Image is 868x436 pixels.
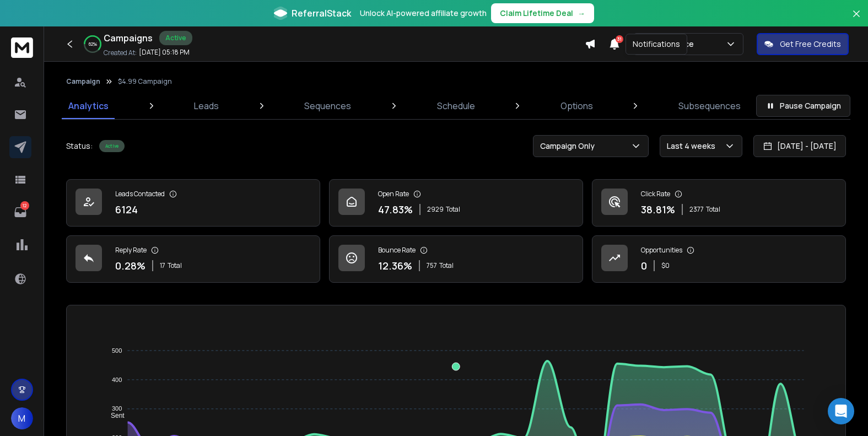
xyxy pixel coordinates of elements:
[66,179,320,227] a: Leads Contacted6124
[641,258,647,273] p: 0
[616,35,623,43] span: 31
[427,205,444,214] span: 2929
[9,201,31,223] a: 12
[378,202,413,217] p: 47.83 %
[112,405,122,412] tspan: 300
[66,141,93,152] p: Status:
[20,201,29,210] p: 12
[378,258,412,273] p: 12.36 %
[641,190,670,198] p: Click Rate
[118,77,172,86] p: $4.99 Campaign
[304,99,351,112] p: Sequences
[491,3,594,23] button: Claim Lifetime Deal→
[115,258,145,273] p: 0.28 %
[329,235,583,283] a: Bounce Rate12.36%757Total
[159,31,192,45] div: Active
[11,407,33,429] button: M
[168,261,182,270] span: Total
[115,246,147,255] p: Reply Rate
[427,261,437,270] span: 757
[378,246,416,255] p: Bounce Rate
[554,93,600,119] a: Options
[292,7,351,20] span: ReferralStack
[667,141,720,152] p: Last 4 weeks
[446,205,460,214] span: Total
[753,135,846,157] button: [DATE] - [DATE]
[115,202,138,217] p: 6124
[160,261,165,270] span: 17
[430,93,482,119] a: Schedule
[706,205,720,214] span: Total
[678,99,741,112] p: Subsequences
[329,179,583,227] a: Open Rate47.83%2929Total
[560,99,593,112] p: Options
[112,347,122,354] tspan: 500
[187,93,225,119] a: Leads
[661,261,670,270] p: $ 0
[780,39,841,50] p: Get Free Credits
[89,41,97,47] p: 62 %
[626,34,687,55] div: Notifications
[298,93,358,119] a: Sequences
[578,8,585,19] span: →
[99,140,125,152] div: Active
[66,235,320,283] a: Reply Rate0.28%17Total
[540,141,599,152] p: Campaign Only
[103,412,125,419] span: Sent
[641,246,682,255] p: Opportunities
[756,95,850,117] button: Pause Campaign
[104,31,153,45] h1: Campaigns
[378,190,409,198] p: Open Rate
[104,49,137,57] p: Created At:
[360,8,487,19] p: Unlock AI-powered affiliate growth
[194,99,219,112] p: Leads
[849,7,864,33] button: Close banner
[115,190,165,198] p: Leads Contacted
[62,93,115,119] a: Analytics
[139,48,190,57] p: [DATE] 05:18 PM
[592,179,846,227] a: Click Rate38.81%2377Total
[757,33,849,55] button: Get Free Credits
[66,77,100,86] button: Campaign
[641,202,675,217] p: 38.81 %
[68,99,109,112] p: Analytics
[437,99,475,112] p: Schedule
[592,235,846,283] a: Opportunities0$0
[689,205,704,214] span: 2377
[672,93,747,119] a: Subsequences
[828,398,854,424] div: Open Intercom Messenger
[439,261,454,270] span: Total
[112,376,122,383] tspan: 400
